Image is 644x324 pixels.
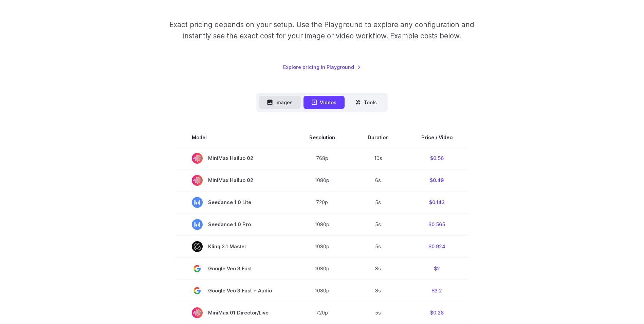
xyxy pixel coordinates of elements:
[347,96,385,109] button: Tools
[293,280,351,302] td: 1080p
[283,63,361,71] a: Explore pricing in Playground
[303,96,345,109] button: Videos
[351,147,405,169] td: 10s
[405,128,469,147] th: Price / Video
[351,302,405,324] td: 5s
[192,285,277,296] span: Google Veo 3 Fast + Audio
[405,147,469,169] td: $0.56
[405,191,469,213] td: $0.143
[176,128,293,147] th: Model
[293,191,351,213] td: 720p
[259,96,301,109] button: Images
[351,169,405,191] td: 6s
[351,191,405,213] td: 5s
[351,128,405,147] th: Duration
[293,257,351,280] td: 1080p
[293,213,351,235] td: 1080p
[192,263,277,274] span: Google Veo 3 Fast
[351,280,405,302] td: 8s
[192,241,277,252] span: Kling 2.1 Master
[405,257,469,280] td: $2
[405,169,469,191] td: $0.49
[293,147,351,169] td: 768p
[192,175,277,186] span: MiniMax Hailuo 02
[192,307,277,318] span: MiniMax 01 Director/Live
[293,235,351,257] td: 1080p
[293,302,351,324] td: 720p
[351,235,405,257] td: 5s
[192,219,277,230] span: Seedance 1.0 Pro
[192,153,277,164] span: MiniMax Hailuo 02
[405,302,469,324] td: $0.28
[157,19,487,42] p: Exact pricing depends on your setup. Use the Playground to explore any configuration and instantl...
[293,169,351,191] td: 1080p
[405,213,469,235] td: $0.565
[293,128,351,147] th: Resolution
[351,257,405,280] td: 8s
[405,235,469,257] td: $0.924
[192,197,277,208] span: Seedance 1.0 Lite
[351,213,405,235] td: 5s
[405,280,469,302] td: $3.2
